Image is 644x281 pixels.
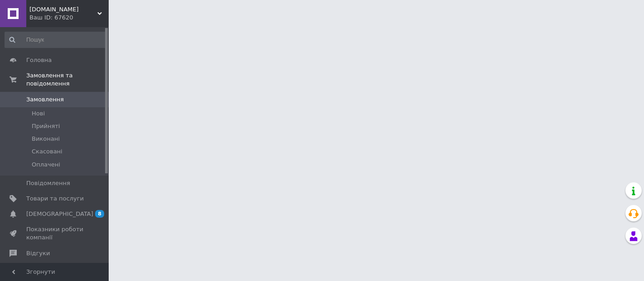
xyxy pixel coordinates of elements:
[26,225,84,242] span: Показники роботи компанії
[26,249,50,257] span: Відгуки
[29,14,109,22] div: Ваш ID: 67620
[32,161,60,169] span: Оплачені
[26,179,70,187] span: Повідомлення
[32,148,62,156] span: Скасовані
[26,195,84,203] span: Товари та послуги
[26,71,109,88] span: Замовлення та повідомлення
[32,122,60,130] span: Прийняті
[26,56,52,64] span: Головна
[32,110,45,118] span: Нові
[26,95,64,104] span: Замовлення
[26,210,93,218] span: [DEMOGRAPHIC_DATA]
[32,135,60,143] span: Виконані
[29,5,97,14] span: zoomyr.com.ua
[95,210,104,218] span: 8
[5,32,107,48] input: Пошук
